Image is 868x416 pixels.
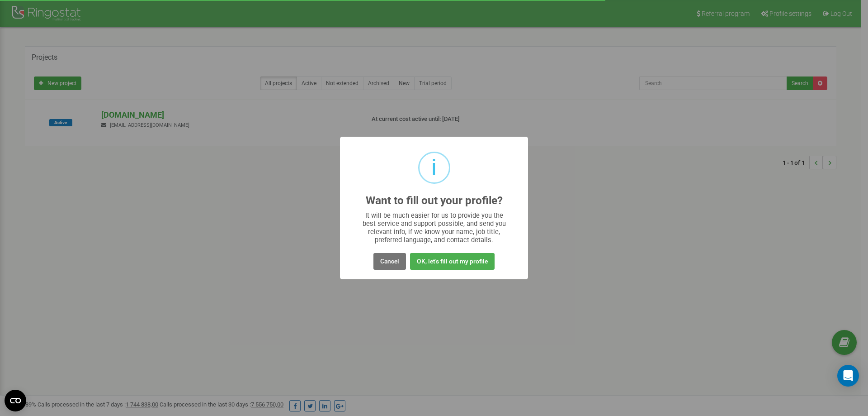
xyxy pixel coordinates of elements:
div: i [431,153,437,182]
button: Cancel [373,253,406,270]
button: Open CMP widget [5,390,26,411]
h2: Want to fill out your profile? [366,195,503,207]
button: OK, let's fill out my profile [410,253,495,270]
div: Open Intercom Messenger [837,365,859,387]
div: It will be much easier for us to provide you the best service and support possible, and send you ... [358,211,510,244]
